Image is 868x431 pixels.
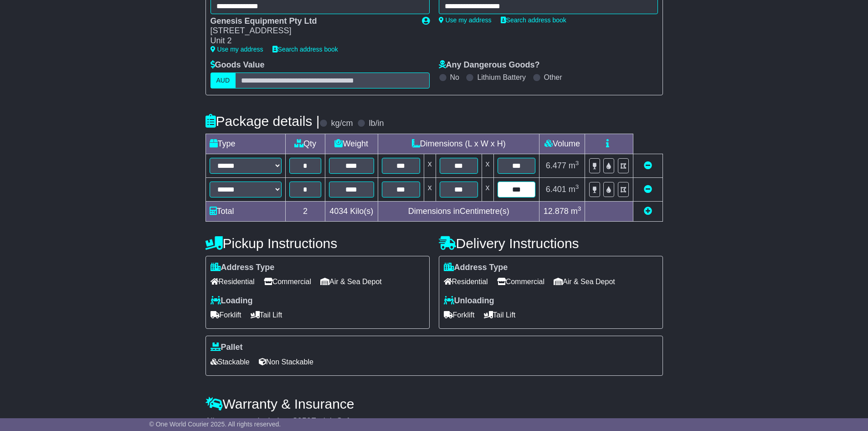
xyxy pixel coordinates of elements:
span: Non Stackable [259,355,313,369]
sup: 3 [575,183,579,190]
a: Remove this item [644,185,652,194]
label: Any Dangerous Goods? [439,60,540,70]
label: Other [544,73,562,82]
span: m [571,207,581,216]
td: Total [205,201,286,221]
span: Tail Lift [251,308,282,322]
td: Dimensions (L x W x H) [378,134,539,154]
label: Pallet [211,343,243,353]
span: 250 [298,416,311,426]
span: Air & Sea Depot [320,275,382,289]
sup: 3 [578,205,581,212]
td: Weight [325,134,378,154]
td: x [482,154,493,177]
td: Volume [539,134,585,154]
label: kg/cm [331,119,353,129]
td: x [482,177,493,201]
sup: 3 [575,160,579,166]
span: 6.401 [546,185,566,194]
span: Forklift [211,308,241,322]
h4: Delivery Instructions [439,236,663,251]
label: Lithium Battery [477,73,526,82]
label: Goods Value [211,60,265,70]
span: Residential [444,275,488,289]
div: Genesis Equipment Pty Ltd [211,16,413,26]
span: © One World Courier 2025. All rights reserved. [149,421,281,428]
a: Search address book [272,46,338,53]
label: Loading [211,296,253,306]
a: Add new item [644,207,652,216]
td: x [424,177,436,201]
span: Tail Lift [484,308,516,322]
td: Kilo(s) [325,201,378,221]
span: 12.878 [544,207,569,216]
h4: Warranty & Insurance [205,396,663,411]
div: Unit 2 [211,36,413,46]
span: 6.477 [546,161,566,170]
td: 2 [286,201,325,221]
span: m [569,185,579,194]
td: Dimensions in Centimetre(s) [378,201,539,221]
a: Use my address [211,46,263,53]
label: Address Type [444,263,508,273]
span: Commercial [264,275,311,289]
label: lb/in [369,119,384,129]
div: [STREET_ADDRESS] [211,26,413,36]
td: Type [205,134,286,154]
div: All our quotes include a $ FreightSafe warranty. [205,416,663,426]
label: Address Type [211,263,275,273]
span: 4034 [329,207,348,216]
span: Residential [211,275,255,289]
a: Use my address [439,16,492,24]
span: Commercial [497,275,544,289]
a: Search address book [501,16,566,24]
span: Air & Sea Depot [554,275,615,289]
h4: Package details | [205,114,320,129]
label: No [450,73,459,82]
label: AUD [211,73,236,88]
h4: Pickup Instructions [205,236,430,251]
a: Remove this item [644,161,652,170]
span: m [569,161,579,170]
span: Forklift [444,308,475,322]
label: Unloading [444,296,494,306]
td: Qty [286,134,325,154]
span: Stackable [211,355,250,369]
td: x [424,154,436,177]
